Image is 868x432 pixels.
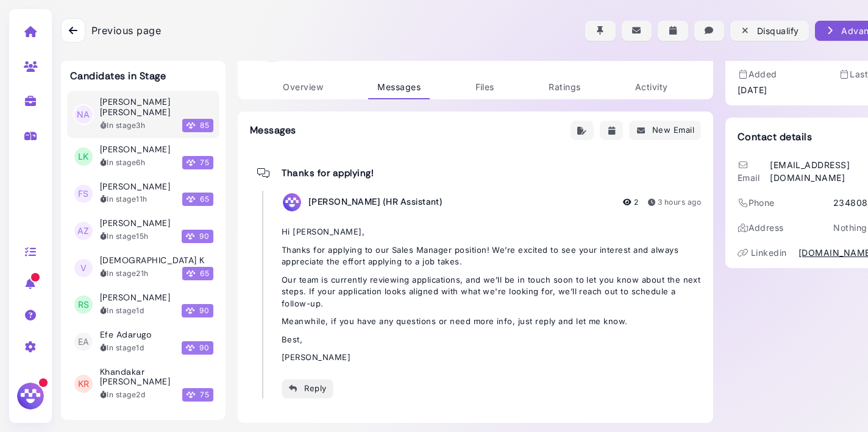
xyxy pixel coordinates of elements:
[549,82,580,92] span: Ratings
[182,388,213,402] span: 75
[136,194,147,204] time: 2025-08-25T09:39:30.395Z
[282,168,374,179] span: Thanks for applying!
[136,158,145,167] time: 2025-08-25T14:30:01.855Z
[100,255,205,266] h3: [DEMOGRAPHIC_DATA] K
[187,269,195,278] img: Megan Score
[738,131,812,143] h3: Contact details
[635,82,668,92] span: Activity
[182,304,213,317] span: 90
[136,306,144,315] time: 2025-08-24T16:57:24.457Z
[182,119,213,132] span: 85
[74,105,93,124] span: NA
[288,382,327,395] div: Reply
[100,218,170,228] h3: [PERSON_NAME]
[629,121,701,140] button: New Email
[100,305,144,316] div: In stage
[100,144,170,155] h3: [PERSON_NAME]
[182,230,213,243] span: 90
[282,226,701,238] p: Hi [PERSON_NAME],
[282,379,333,398] button: Reply
[282,316,701,328] p: Meanwhile, if you have any questions or need more info, just reply and let me know.
[100,292,170,303] h3: [PERSON_NAME]
[15,381,46,411] img: Megan
[740,24,799,37] div: Disqualify
[182,193,213,206] span: 65
[74,259,93,277] span: V
[136,269,148,278] time: 2025-08-24T23:32:43.925Z
[282,244,701,268] p: Thanks for applying to our Sales Manager position! We’re excited to see your interest and always ...
[186,306,194,315] img: Megan Score
[100,330,151,340] h3: Efe Adarugo
[308,191,443,214] div: [PERSON_NAME] (HR Assistant)
[182,341,213,355] span: 90
[623,197,638,208] div: 2
[100,389,145,400] div: In stage
[100,194,148,205] div: In stage
[70,70,166,82] h3: Candidates in Stage
[136,121,145,130] time: 2025-08-25T17:51:41.271Z
[100,342,144,353] div: In stage
[730,21,808,41] button: Disqualify
[274,76,332,99] a: Overview
[187,158,195,167] img: Megan Score
[539,76,589,99] a: Ratings
[738,221,784,234] div: Address
[100,231,149,242] div: In stage
[136,390,145,399] time: 2025-08-23T14:55:52.134Z
[74,185,93,203] span: FS
[187,391,195,399] img: Megan Score
[738,83,767,96] time: [DATE]
[61,18,161,43] a: Previous page
[74,375,93,393] span: KR
[626,76,677,99] a: Activity
[100,182,170,192] h3: [PERSON_NAME]
[91,23,161,38] span: Previous page
[74,147,93,166] span: LK
[282,334,701,346] p: Best,
[466,76,503,99] a: Files
[100,367,213,388] h3: Khandakar [PERSON_NAME]
[100,157,145,168] div: In stage
[368,76,430,99] a: Messages
[282,274,701,310] p: Our team is currently reviewing applications, and we’ll be in touch soon to let you know about th...
[100,120,145,131] div: In stage
[751,247,787,258] span: linkedin
[100,268,149,279] div: In stage
[187,195,195,204] img: Megan Score
[636,124,694,137] div: New Email
[187,121,195,130] img: Megan Score
[74,222,93,240] span: Az
[250,124,296,136] h3: Messages
[74,333,93,351] span: EA
[74,296,93,314] span: RS
[738,68,777,80] div: Added
[377,82,421,92] span: Messages
[658,197,701,207] time: Aug 25, 2025
[475,82,494,92] span: Files
[283,82,323,92] span: Overview
[186,232,194,241] img: Megan Score
[738,196,775,209] div: Phone
[136,343,144,352] time: 2025-08-24T05:07:31.645Z
[182,156,213,169] span: 75
[136,232,148,241] time: 2025-08-25T05:12:59.033Z
[186,344,194,352] img: Megan Score
[282,352,701,364] p: [PERSON_NAME]
[100,97,213,118] h3: [PERSON_NAME] [PERSON_NAME]
[182,267,213,280] span: 65
[738,158,767,184] div: Email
